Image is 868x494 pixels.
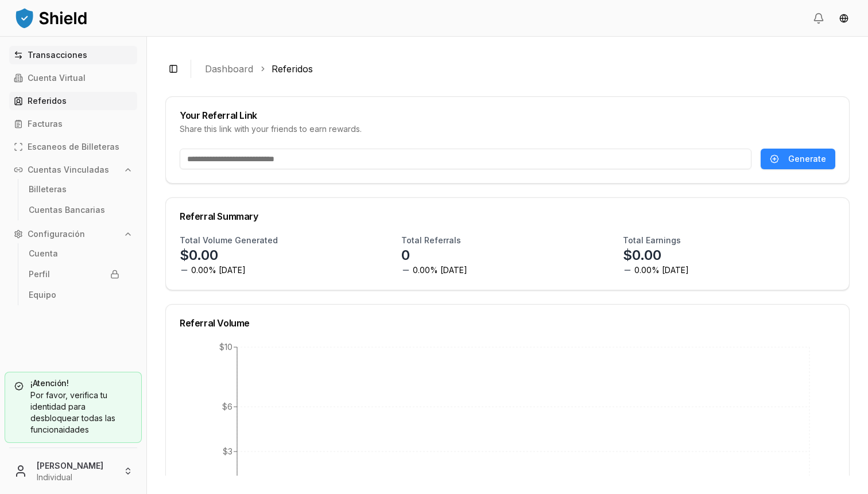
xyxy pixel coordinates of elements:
[191,264,246,276] span: 0.00% [DATE]
[5,372,142,443] a: ¡Atención!Por favor, verifica tu identidad para desbloquear todas las funcionaidades
[28,230,85,238] p: Configuración
[9,161,137,179] button: Cuentas Vinculadas
[24,180,124,199] a: Billeteras
[24,265,124,283] a: Perfil
[180,246,218,264] p: $0.00
[180,235,278,246] h3: Total Volume Generated
[14,390,132,435] div: Por favor, verifica tu identidad para desbloquear todas las funcionaidades
[205,62,840,76] nav: breadcrumb
[24,244,124,263] a: Cuenta
[14,379,132,387] h5: ¡Atención!
[9,69,137,87] a: Cuenta Virtual
[180,318,835,328] div: Referral Volume
[180,212,835,221] div: Referral Summary
[24,286,124,304] a: Equipo
[222,402,232,411] tspan: $6
[634,264,689,276] span: 0.00% [DATE]
[9,115,137,133] a: Facturas
[29,185,67,193] p: Billeteras
[272,62,313,76] a: Referidos
[28,74,86,82] p: Cuenta Virtual
[623,235,681,246] h3: Total Earnings
[401,246,410,264] p: 0
[29,291,56,299] p: Equipo
[29,206,105,214] p: Cuentas Bancarias
[24,201,124,219] a: Cuentas Bancarias
[9,138,137,156] a: Escaneos de Billeteras
[29,250,58,258] p: Cuenta
[28,143,119,151] p: Escaneos de Billeteras
[788,153,826,165] span: Generate
[5,453,142,489] button: [PERSON_NAME]Individual
[223,446,232,456] tspan: $3
[180,123,835,135] div: Share this link with your friends to earn rewards.
[180,111,835,120] div: Your Referral Link
[28,97,67,105] p: Referidos
[9,92,137,110] a: Referidos
[28,166,109,174] p: Cuentas Vinculadas
[205,62,253,76] a: Dashboard
[623,246,661,264] p: $0.00
[761,149,835,169] button: Generate
[9,46,137,64] a: Transacciones
[28,51,87,59] p: Transacciones
[28,120,63,128] p: Facturas
[37,472,114,483] p: Individual
[219,342,232,352] tspan: $10
[9,225,137,243] button: Configuración
[29,270,50,278] p: Perfil
[37,460,114,472] p: [PERSON_NAME]
[413,264,467,276] span: 0.00% [DATE]
[14,6,88,29] img: ShieldPay Logo
[401,235,461,246] h3: Total Referrals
